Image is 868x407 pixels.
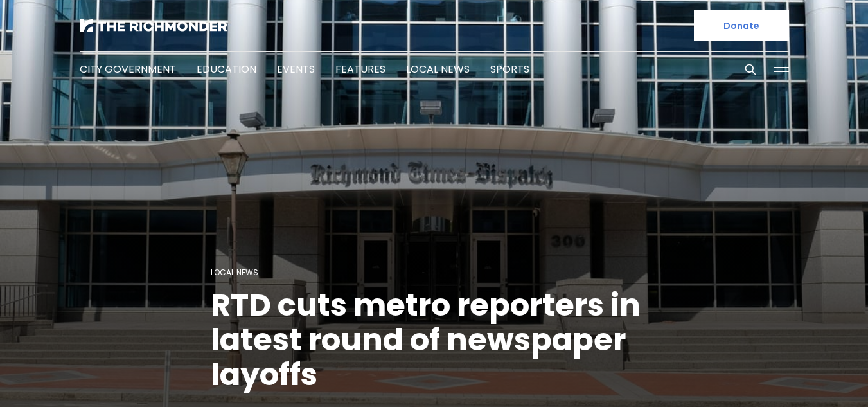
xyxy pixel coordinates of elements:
[694,10,789,41] a: Donate
[211,288,658,392] h1: RTD cuts metro reporters in latest round of newspaper layoffs
[490,62,529,77] a: Sports
[211,267,258,278] a: Local News
[741,60,760,79] button: Search this site
[80,19,227,32] img: The Richmonder
[406,62,470,77] a: Local News
[335,62,385,77] a: Features
[759,344,868,407] iframe: portal-trigger
[197,62,256,77] a: Education
[277,62,315,77] a: Events
[80,62,176,77] a: City Government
